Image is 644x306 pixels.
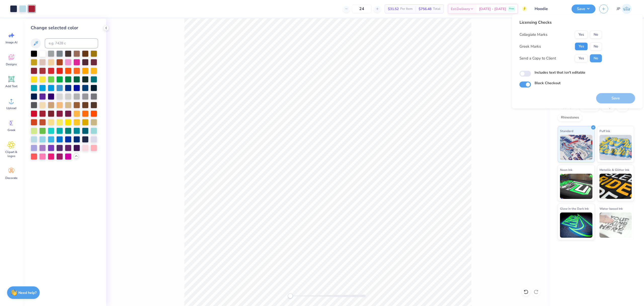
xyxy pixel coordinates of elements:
[599,128,610,134] span: Puff Ink
[509,7,514,11] span: Free
[560,174,592,199] img: Neon Ink
[388,6,399,12] span: $31.52
[560,212,592,238] img: Glow in the Dark Ink
[31,24,98,31] div: Change selected color
[560,167,572,172] span: Neon Ink
[519,32,547,38] div: Collegiate Marks
[352,4,372,13] input: – –
[519,44,541,49] div: Greek Marks
[400,6,413,12] span: Per Item
[3,150,20,158] span: Clipart & logos
[535,81,560,86] label: Block Checkout
[433,6,440,12] span: Total
[519,55,556,61] div: Send a Copy to Client
[535,70,585,75] label: Includes text that isn't editable
[6,62,17,66] span: Designs
[5,176,17,180] span: Decorate
[599,212,632,238] img: Water based Ink
[519,19,602,25] div: Licensing Checks
[560,206,589,211] span: Glow in the Dark Ink
[8,128,15,132] span: Greek
[6,106,16,110] span: Upload
[622,4,632,14] img: John Paul Torres
[451,6,470,12] span: Est. Delivery
[5,84,17,88] span: Add Text
[531,4,568,14] input: Untitled Design
[479,6,506,12] span: [DATE] - [DATE]
[599,135,632,160] img: Puff Ink
[419,6,431,12] span: $756.48
[614,4,634,14] a: JP
[18,290,36,295] strong: Need help?
[560,128,573,134] span: Standard
[558,114,582,121] div: Rhinestones
[560,135,592,160] img: Standard
[599,206,623,211] span: Water based Ink
[6,40,17,44] span: Image AI
[590,42,602,50] button: No
[617,6,620,12] span: JP
[575,54,588,62] button: Yes
[590,30,602,39] button: No
[575,30,588,39] button: Yes
[572,5,595,13] button: Save
[590,54,602,62] button: No
[288,293,293,298] div: Accessibility label
[45,38,98,48] input: e.g. 7428 c
[599,167,629,172] span: Metallic & Glitter Ink
[599,174,632,199] img: Metallic & Glitter Ink
[575,42,588,50] button: Yes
